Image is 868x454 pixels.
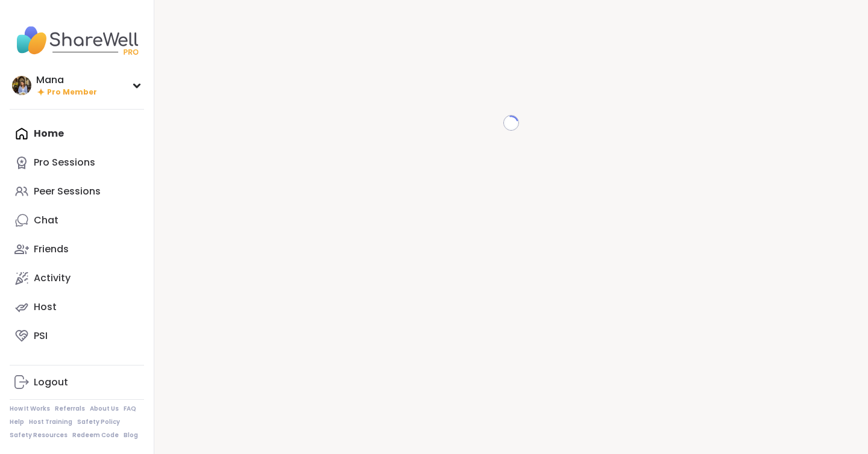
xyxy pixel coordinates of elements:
[47,87,97,98] span: Pro Member
[10,206,144,235] a: Chat
[34,376,68,389] div: Logout
[36,73,97,87] div: Mana
[34,156,95,169] div: Pro Sessions
[34,243,69,256] div: Friends
[77,418,120,426] a: Safety Policy
[34,329,48,343] div: PSI
[10,405,50,413] a: How It Works
[10,368,144,397] a: Logout
[34,214,58,227] div: Chat
[55,405,85,413] a: Referrals
[90,405,119,413] a: About Us
[10,293,144,322] a: Host
[10,19,144,61] img: ShareWell Nav Logo
[124,431,138,440] a: Blog
[34,185,101,198] div: Peer Sessions
[34,272,71,285] div: Activity
[10,431,68,440] a: Safety Resources
[10,264,144,293] a: Activity
[34,300,57,314] div: Host
[10,418,24,426] a: Help
[10,235,144,264] a: Friends
[12,76,31,95] img: Mana
[29,418,72,426] a: Host Training
[124,405,136,413] a: FAQ
[10,322,144,350] a: PSI
[72,431,119,440] a: Redeem Code
[10,148,144,177] a: Pro Sessions
[10,177,144,206] a: Peer Sessions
